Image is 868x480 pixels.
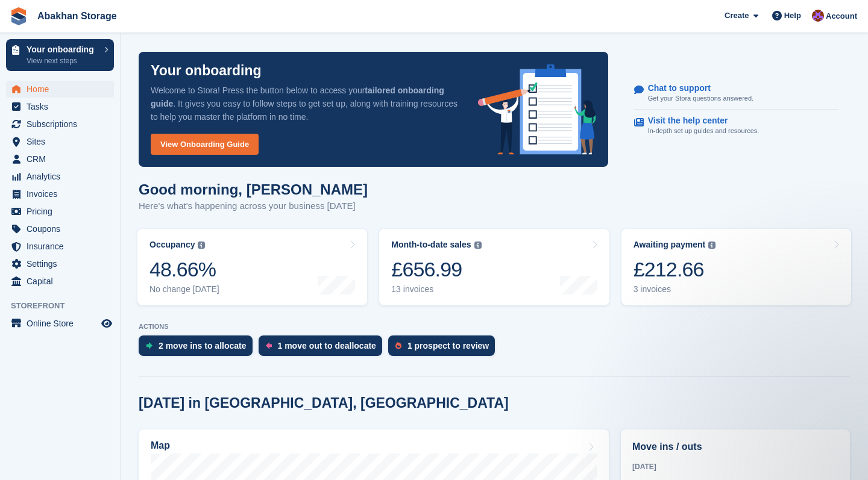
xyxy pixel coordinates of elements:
[634,77,838,110] a: Chat to support Get your Stora questions answered.
[11,300,120,312] span: Storefront
[27,168,99,185] span: Analytics
[784,10,801,22] span: Help
[99,316,114,331] a: Preview store
[6,81,114,98] a: menu
[6,98,114,115] a: menu
[407,341,489,351] div: 1 prospect to review
[10,7,28,25] img: stora-icon-8386f47178a22dfd0bd8f6a31ec36ba5ce8667c1dd55bd0f319d3a0aa187defe.svg
[278,341,376,351] div: 1 move out to deallocate
[151,84,459,123] p: Welcome to Stora! Press the button below to access your . It gives you easy to follow steps to ge...
[27,238,99,255] span: Insurance
[634,110,838,142] a: Visit the help center In-depth set up guides and resources.
[826,10,857,22] span: Account
[151,440,170,451] h2: Map
[648,83,744,93] p: Chat to support
[6,151,114,167] a: menu
[6,315,114,332] a: menu
[266,342,272,349] img: move_outs_to_deallocate_icon-f764333ba52eb49d3ac5e1228854f67142a1ed5810a6f6cc68b1a99e826820c5.svg
[634,284,716,295] div: 3 invoices
[149,284,219,295] div: No change [DATE]
[478,64,596,155] img: onboarding-info-6c161a55d2c0e0a8cae90662b2fe09162a5109e8cc188191df67fb4f79e88e88.svg
[27,98,99,115] span: Tasks
[6,168,114,185] a: menu
[632,440,838,454] h2: Move ins / outs
[27,185,99,202] span: Invoices
[27,116,99,132] span: Subscriptions
[27,315,99,332] span: Online Store
[6,185,114,202] a: menu
[391,284,481,295] div: 13 invoices
[391,240,471,250] div: Month-to-date sales
[6,238,114,255] a: menu
[388,335,501,362] a: 1 prospect to review
[6,255,114,272] a: menu
[27,273,99,290] span: Capital
[198,242,205,249] img: icon-info-grey-7440780725fd019a000dd9b08b2336e03edf1995a4989e88bcd33f0948082b44.svg
[812,10,824,22] img: William Abakhan
[6,203,114,220] a: menu
[634,257,716,282] div: £212.66
[149,257,219,282] div: 48.66%
[151,64,262,78] p: Your onboarding
[6,116,114,132] a: menu
[27,203,99,220] span: Pricing
[27,55,98,66] p: View next steps
[391,257,481,282] div: £656.99
[708,242,715,249] img: icon-info-grey-7440780725fd019a000dd9b08b2336e03edf1995a4989e88bcd33f0948082b44.svg
[632,461,838,472] div: [DATE]
[259,335,388,362] a: 1 move out to deallocate
[6,133,114,150] a: menu
[474,242,482,249] img: icon-info-grey-7440780725fd019a000dd9b08b2336e03edf1995a4989e88bcd33f0948082b44.svg
[159,341,247,351] div: 2 move ins to allocate
[6,220,114,237] a: menu
[139,395,509,411] h2: [DATE] in [GEOGRAPHIC_DATA], [GEOGRAPHIC_DATA]
[27,81,99,98] span: Home
[27,151,99,167] span: CRM
[27,220,99,237] span: Coupons
[621,229,851,305] a: Awaiting payment £212.66 3 invoices
[6,273,114,290] a: menu
[146,342,153,349] img: move_ins_to_allocate_icon-fdf77a2bb77ea45bf5b3d319d69a93e2d87916cf1d5bf7949dd705db3b84f3ca.svg
[137,229,367,305] a: Occupancy 48.66% No change [DATE]
[395,342,401,349] img: prospect-51fa495bee0391a8d652442698ab0144808aea92771e9ea1ae160a38d050c398.svg
[634,240,706,250] div: Awaiting payment
[725,10,749,22] span: Create
[27,45,98,54] p: Your onboarding
[6,39,114,71] a: Your onboarding View next steps
[139,199,368,213] p: Here's what's happening across your business [DATE]
[648,126,759,136] p: In-depth set up guides and resources.
[27,133,99,150] span: Sites
[139,323,850,331] p: ACTIONS
[379,229,609,305] a: Month-to-date sales £656.99 13 invoices
[27,255,99,272] span: Settings
[149,240,195,250] div: Occupancy
[648,116,750,126] p: Visit the help center
[139,181,368,198] h1: Good morning, [PERSON_NAME]
[648,93,753,104] p: Get your Stora questions answered.
[151,134,259,155] a: View Onboarding Guide
[33,6,122,26] a: Abakhan Storage
[139,335,259,362] a: 2 move ins to allocate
